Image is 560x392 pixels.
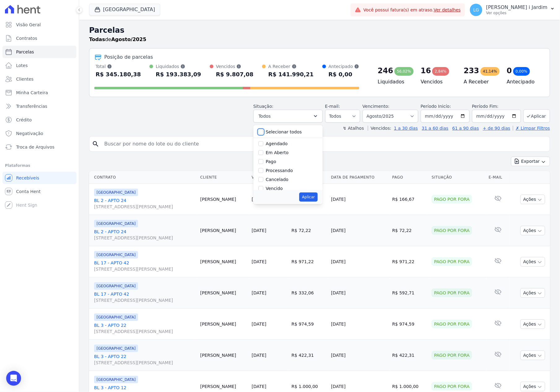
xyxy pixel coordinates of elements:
[16,144,54,150] span: Troca de Arquivos
[252,197,266,202] a: [DATE]
[429,171,486,184] th: Situação
[507,66,512,76] div: 0
[329,70,359,79] div: R$ 0,00
[486,11,548,15] p: Ver opções
[390,277,429,309] td: R$ 592,71
[252,353,266,358] a: [DATE]
[432,320,472,328] div: Pago por fora
[2,32,76,44] a: Contratos
[198,277,249,309] td: [PERSON_NAME]
[325,104,340,109] label: E-mail:
[94,220,138,227] span: [GEOGRAPHIC_DATA]
[2,127,76,140] a: Negativação
[434,7,461,12] a: Ver detalhes
[252,290,266,295] a: [DATE]
[198,309,249,340] td: [PERSON_NAME]
[101,138,547,150] input: Buscar por nome do lote ou do cliente
[252,322,266,327] a: [DATE]
[16,49,34,55] span: Parcelas
[16,62,28,69] span: Lotes
[511,157,550,166] button: Exportar
[329,340,390,371] td: [DATE]
[432,67,449,76] div: 2,84%
[89,25,550,36] h2: Parcelas
[464,66,479,76] div: 233
[92,140,99,148] i: search
[289,340,329,371] td: R$ 422,31
[329,309,390,340] td: [DATE]
[520,382,545,391] button: Ações
[111,36,146,42] strong: Agosto/2025
[2,59,76,72] a: Lotes
[329,63,359,70] div: Antecipado
[473,8,479,12] span: LG
[198,184,249,215] td: [PERSON_NAME]
[96,70,141,79] div: R$ 345.180,38
[289,309,329,340] td: R$ 974,59
[252,384,266,389] a: [DATE]
[432,289,472,297] div: Pago por fora
[16,90,48,96] span: Minha Carteira
[94,197,195,210] a: BL 2 - APTO 24[STREET_ADDRESS][PERSON_NAME]
[16,175,39,181] span: Recebíveis
[465,1,560,19] button: LG [PERSON_NAME] i Jardim Ver opções
[390,340,429,371] td: R$ 422,31
[480,67,500,76] div: 41,14%
[289,246,329,277] td: R$ 971,22
[104,53,153,61] div: Posição de parcelas
[94,328,195,335] span: [STREET_ADDRESS][PERSON_NAME]
[329,215,390,246] td: [DATE]
[252,259,266,264] a: [DATE]
[94,376,138,383] span: [GEOGRAPHIC_DATA]
[390,215,429,246] td: R$ 72,22
[421,66,431,76] div: 16
[94,360,195,366] span: [STREET_ADDRESS][PERSON_NAME]
[2,141,76,153] a: Troca de Arquivos
[520,195,545,204] button: Ações
[2,100,76,112] a: Transferências
[432,257,472,266] div: Pago por fora
[422,126,448,131] a: 31 a 60 dias
[94,314,138,321] span: [GEOGRAPHIC_DATA]
[16,35,37,41] span: Contratos
[94,204,195,210] span: [STREET_ADDRESS][PERSON_NAME]
[368,126,391,131] label: Vencidos:
[2,73,76,85] a: Clientes
[2,172,76,184] a: Recebíveis
[289,277,329,309] td: R$ 332,06
[432,351,472,360] div: Pago por fora
[198,340,249,371] td: [PERSON_NAME]
[378,78,411,86] h4: Liquidados
[94,282,138,290] span: [GEOGRAPHIC_DATA]
[2,46,76,58] a: Parcelas
[432,382,472,391] div: Pago por fora
[266,150,289,155] label: Em Aberto
[394,67,414,76] div: 56,02%
[520,319,545,329] button: Ações
[343,126,364,131] label: ↯ Atalhos
[329,277,390,309] td: [DATE]
[363,104,390,109] label: Vencimento:
[94,291,195,303] a: BL 17 - APTO 42[STREET_ADDRESS][PERSON_NAME]
[198,215,249,246] td: [PERSON_NAME]
[198,171,249,184] th: Cliente
[268,63,314,70] div: A Receber
[94,345,138,352] span: [GEOGRAPHIC_DATA]
[329,246,390,277] td: [DATE]
[513,67,530,76] div: 0,00%
[94,260,195,272] a: BL 17 - APTO 42[STREET_ADDRESS][PERSON_NAME]
[89,36,146,43] p: de
[156,70,201,79] div: R$ 193.383,09
[252,228,266,233] a: [DATE]
[523,109,550,123] button: Aplicar
[89,171,198,184] th: Contrato
[520,288,545,298] button: Ações
[94,189,138,196] span: [GEOGRAPHIC_DATA]
[94,322,195,335] a: BL 3 - APTO 22[STREET_ADDRESS][PERSON_NAME]
[299,192,317,202] button: Aplicar
[266,186,283,191] label: Vencido
[513,126,550,131] a: ✗ Limpar Filtros
[2,19,76,31] a: Visão Geral
[89,36,105,42] strong: Todas
[378,66,393,76] div: 246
